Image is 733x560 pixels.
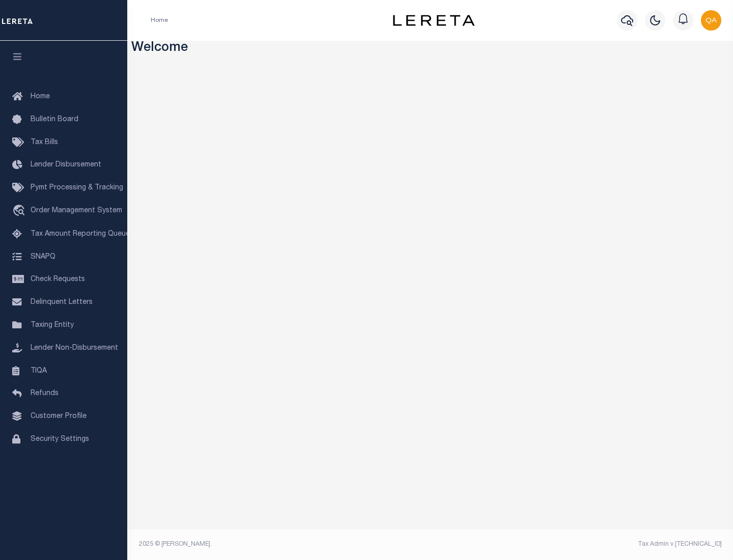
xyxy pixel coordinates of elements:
div: Tax Admin v.[TECHNICAL_ID] [438,540,722,549]
span: Taxing Entity [31,322,74,329]
span: Tax Amount Reporting Queue [31,231,130,238]
span: Order Management System [31,207,122,214]
img: logo-dark.svg [393,15,474,26]
span: Check Requests [31,276,85,283]
span: Tax Bills [31,139,58,146]
span: Bulletin Board [31,116,78,123]
span: Lender Disbursement [31,161,101,169]
span: Lender Non-Disbursement [31,345,118,352]
div: 2025 © [PERSON_NAME]. [131,540,431,549]
span: SNAPQ [31,253,55,260]
span: TIQA [31,367,47,374]
span: Security Settings [31,436,89,443]
span: Home [31,93,50,100]
li: Home [151,16,168,25]
i: travel_explore [12,205,29,218]
img: svg+xml;base64,PHN2ZyB4bWxucz0iaHR0cDovL3d3dy53My5vcmcvMjAwMC9zdmciIHBvaW50ZXItZXZlbnRzPSJub25lIi... [701,10,721,31]
span: Refunds [31,390,59,397]
span: Pymt Processing & Tracking [31,184,123,191]
span: Delinquent Letters [31,299,93,306]
span: Customer Profile [31,413,87,420]
h3: Welcome [131,41,729,57]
